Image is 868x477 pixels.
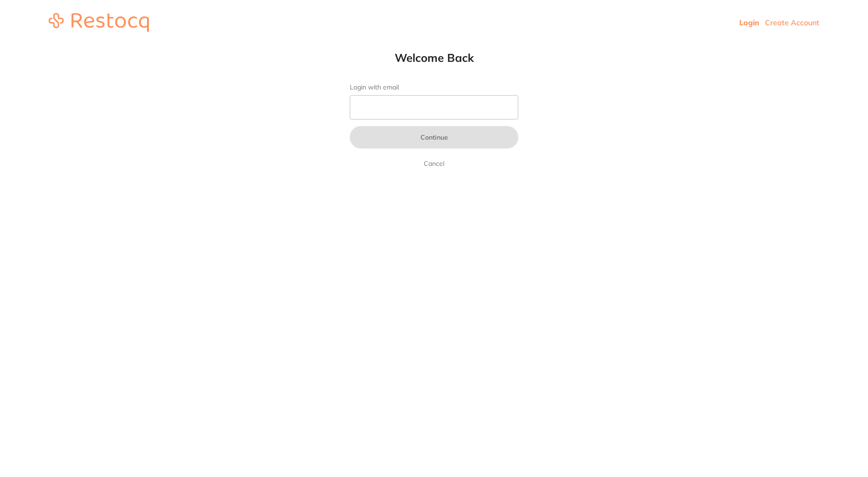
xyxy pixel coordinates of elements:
button: Continue [350,126,518,149]
label: Login with email [350,83,518,91]
a: Create Account [765,18,819,27]
a: Cancel [422,158,446,169]
h1: Welcome Back [331,51,537,65]
img: restocq_logo.svg [49,13,149,32]
a: Login [739,18,759,27]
